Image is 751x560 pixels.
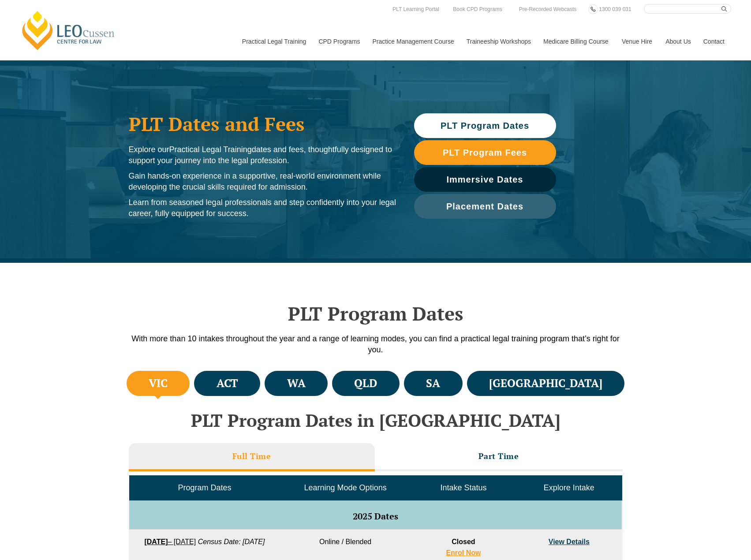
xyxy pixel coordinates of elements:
[312,22,366,60] a: CPD Programs
[441,121,529,130] span: PLT Program Dates
[544,483,594,492] span: Explore Intake
[659,22,697,60] a: About Us
[304,483,387,492] span: Learning Mode Options
[169,145,252,154] span: Practical Legal Training
[390,4,441,14] a: PLT Learning Portal
[129,197,396,219] p: Learn from seasoned legal professionals and step confidently into your legal career, fully equipp...
[354,376,377,391] h4: QLD
[178,483,231,492] span: Program Dates
[149,376,168,391] h4: VIC
[443,148,527,157] span: PLT Program Fees
[129,113,396,135] h1: PLT Dates and Fees
[144,538,196,545] a: [DATE]– [DATE]
[489,376,602,391] h4: [GEOGRAPHIC_DATA]
[129,171,396,193] p: Gain hands-on experience in a supportive, real-world environment while developing the crucial ski...
[232,451,271,461] h3: Full Time
[414,140,556,165] a: PLT Program Fees
[692,501,729,538] iframe: LiveChat chat widget
[129,144,396,166] p: Explore our dates and fees, thoughtfully designed to support your journey into the legal profession.
[414,194,556,219] a: Placement Dates
[414,167,556,192] a: Immersive Dates
[451,4,504,14] a: Book CPD Programs
[599,6,631,12] span: 1300 039 031
[198,538,265,545] em: Census Date: [DATE]
[446,549,481,556] a: Enrol Now
[124,333,627,355] p: With more than 10 intakes throughout the year and a range of learning modes, you can find a pract...
[478,451,519,461] h3: Part Time
[366,22,460,60] a: Practice Management Course
[446,202,523,211] span: Placement Dates
[414,113,556,138] a: PLT Program Dates
[426,376,440,391] h4: SA
[615,22,659,60] a: Venue Hire
[20,10,117,51] a: [PERSON_NAME] Centre for Law
[144,538,168,545] strong: [DATE]
[549,538,590,545] a: View Details
[452,538,475,545] span: Closed
[697,22,731,60] a: Contact
[235,22,312,60] a: Practical Legal Training
[440,483,486,492] span: Intake Status
[217,376,238,391] h4: ACT
[287,376,306,391] h4: WA
[597,4,633,14] a: 1300 039 031
[353,510,398,522] span: 2025 Dates
[537,22,615,60] a: Medicare Billing Course
[124,302,627,325] h2: PLT Program Dates
[517,4,579,14] a: Pre-Recorded Webcasts
[460,22,537,60] a: Traineeship Workshops
[124,411,627,430] h2: PLT Program Dates in [GEOGRAPHIC_DATA]
[447,175,523,184] span: Immersive Dates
